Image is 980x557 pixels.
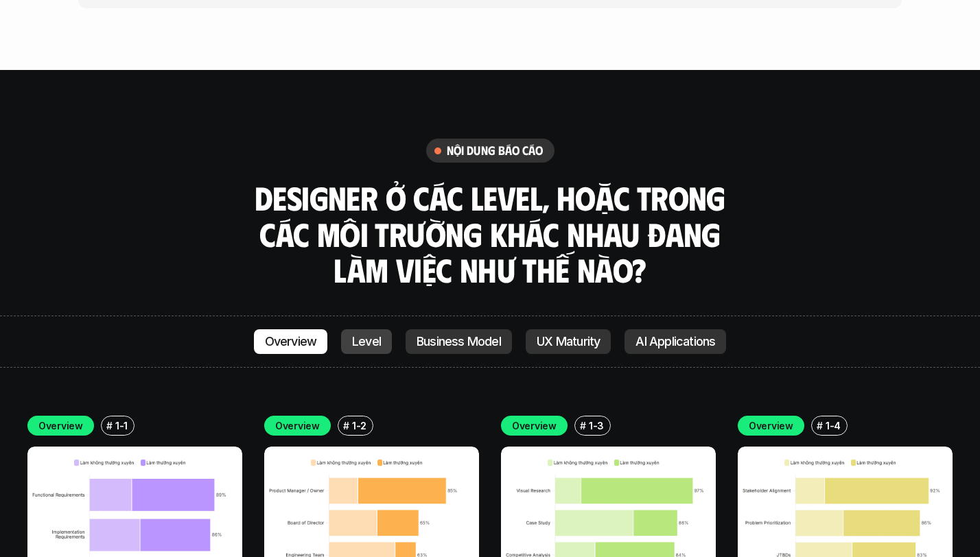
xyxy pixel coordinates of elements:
p: Overview [749,418,793,433]
h6: # [580,420,586,431]
p: 1-1 [115,418,128,433]
p: Overview [38,418,83,433]
p: 1-3 [589,418,604,433]
p: UX Maturity [537,335,600,348]
h6: # [343,420,349,431]
h3: Designer ở các level, hoặc trong các môi trường khác nhau đang làm việc như thế nào? [250,180,730,288]
h6: nội dung báo cáo [447,143,544,158]
p: Overview [265,335,317,348]
a: Business Model [406,329,512,354]
p: Level [352,335,381,348]
a: Overview [254,329,328,354]
h6: # [817,420,823,431]
a: UX Maturity [526,329,611,354]
p: Overview [512,418,557,433]
a: Level [341,329,392,354]
p: Business Model [417,335,501,348]
h6: # [106,420,113,431]
p: 1-2 [352,418,366,433]
p: Overview [275,418,320,433]
p: 1-4 [826,418,841,433]
a: AI Applications [625,329,726,354]
p: AI Applications [635,335,715,348]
